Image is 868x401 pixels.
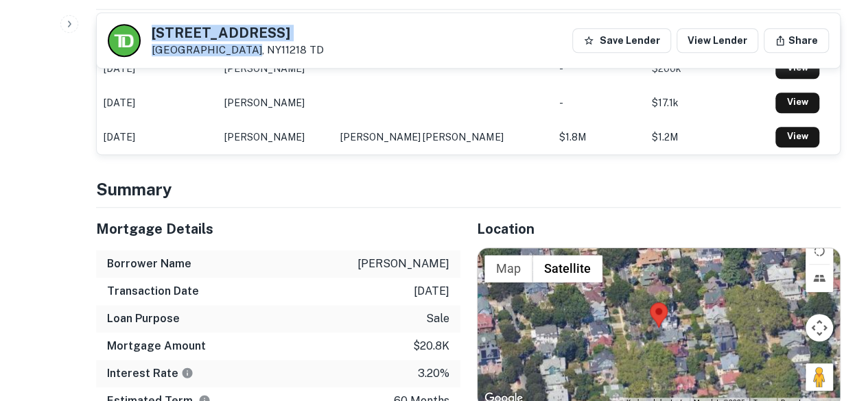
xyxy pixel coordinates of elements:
td: [DATE] [97,120,218,154]
td: - [552,86,644,120]
h6: Loan Purpose [107,311,180,327]
a: TD [309,44,324,56]
button: Show street map [484,255,532,282]
p: 3.20% [418,365,449,382]
p: sale [426,311,449,327]
p: $20.8k [413,338,449,354]
svg: The interest rates displayed on the website are for informational purposes only and may be report... [181,367,193,379]
h4: Summary [96,177,841,202]
a: View [775,93,819,113]
h5: [STREET_ADDRESS] [152,26,324,40]
h6: Borrower Name [107,256,191,272]
td: [PERSON_NAME] [218,120,334,154]
td: $17.1k [644,86,769,120]
button: Save Lender [572,28,671,53]
h6: Interest Rate [107,365,193,382]
td: [PERSON_NAME] [PERSON_NAME] [333,120,552,154]
button: Show satellite imagery [532,255,602,282]
h6: Transaction Date [107,283,199,300]
a: View [775,127,819,147]
button: Rotate map counterclockwise [806,236,833,264]
p: [PERSON_NAME] [357,256,449,272]
td: $1.8M [552,120,644,154]
button: Share [764,28,829,53]
td: [DATE] [97,86,218,120]
p: [DATE] [414,283,449,300]
h6: Mortgage Amount [107,338,206,354]
h5: Mortgage Details [96,219,460,239]
h5: Location [477,219,841,239]
button: Drag Pegman onto the map to open Street View [806,363,833,391]
button: Tilt map [806,265,833,292]
td: $1.2M [644,120,769,154]
td: [PERSON_NAME] [218,86,334,120]
p: [GEOGRAPHIC_DATA], NY11218 [152,44,324,56]
a: View Lender [677,28,758,53]
iframe: Chat Widget [799,291,868,357]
